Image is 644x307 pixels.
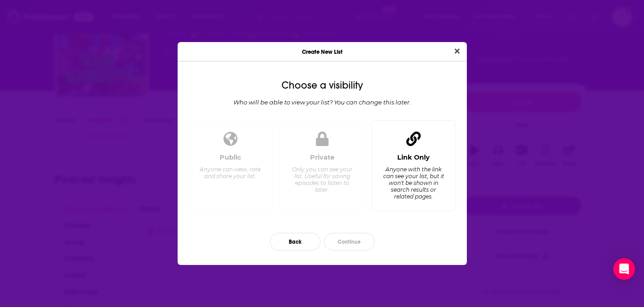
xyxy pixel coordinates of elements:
div: Link Only [397,153,430,161]
div: Create New List [178,42,467,61]
button: Continue [324,233,375,250]
div: Choose a visibility [185,80,460,91]
div: Open Intercom Messenger [613,258,635,280]
button: Back [270,233,320,250]
div: Only you can see your list. Useful for saving episodes to listen to later. [291,166,353,193]
div: Who will be able to view your list? You can change this later. [185,99,460,106]
div: Private [310,153,334,161]
div: Anyone can view, rate and share your list. [199,166,261,179]
div: Public [220,153,241,161]
div: Anyone with the link can see your list, but it won't be shown in search results or related pages. [382,166,444,200]
button: Close [451,46,463,57]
